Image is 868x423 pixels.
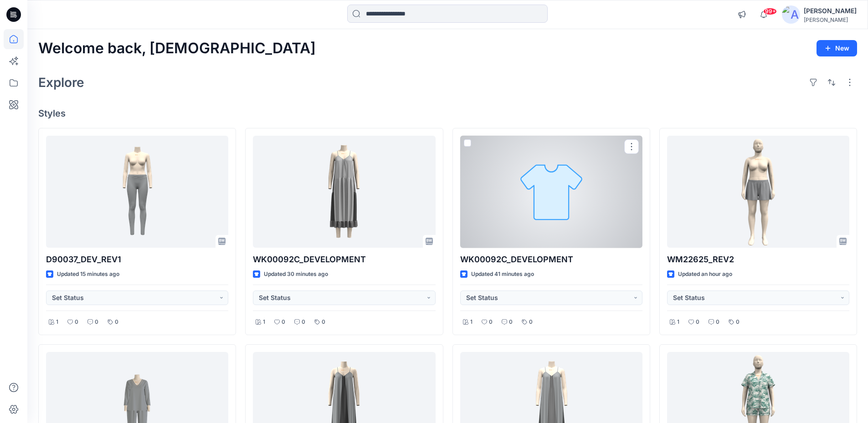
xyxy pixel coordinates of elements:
a: D90037_DEV_REV1 [46,136,228,248]
a: WM22625_REV2 [667,136,849,248]
p: 0 [115,317,118,327]
p: 0 [322,317,325,327]
p: 0 [529,317,533,327]
p: 0 [302,317,305,327]
p: Updated 41 minutes ago [471,270,534,279]
p: 0 [696,317,699,327]
p: 0 [282,317,285,327]
p: WM22625_REV2 [667,253,849,266]
div: [PERSON_NAME] [804,16,857,23]
p: 0 [736,317,740,327]
a: WK00092C_DEVELOPMENT [253,136,435,248]
p: 0 [75,317,78,327]
h2: Explore [38,75,84,90]
button: New [817,40,857,56]
h2: Welcome back, [DEMOGRAPHIC_DATA] [38,40,316,57]
p: 0 [716,317,719,327]
div: [PERSON_NAME] [804,5,857,16]
p: 1 [263,317,265,327]
p: 1 [470,317,473,327]
h4: Styles [38,108,857,119]
p: Updated an hour ago [678,270,732,279]
span: 99+ [763,8,777,15]
p: WK00092C_DEVELOPMENT [460,253,642,266]
p: 1 [677,317,679,327]
p: 0 [95,317,98,327]
a: WK00092C_DEVELOPMENT [460,136,642,248]
p: 0 [489,317,493,327]
p: WK00092C_DEVELOPMENT [253,253,435,266]
p: 1 [56,317,58,327]
p: Updated 30 minutes ago [264,270,328,279]
img: avatar [782,5,800,24]
p: D90037_DEV_REV1 [46,253,228,266]
p: 0 [509,317,513,327]
p: Updated 15 minutes ago [57,270,119,279]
